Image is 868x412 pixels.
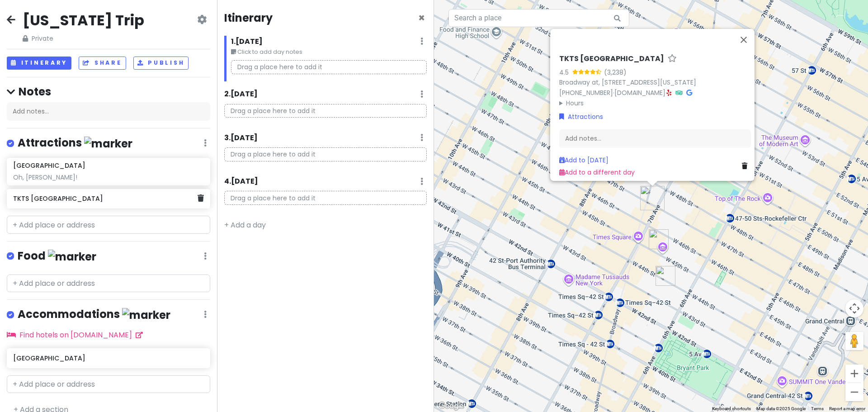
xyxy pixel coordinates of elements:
button: Keyboard shortcuts [712,406,751,412]
h4: Notes [7,85,210,99]
summary: Hours [559,98,751,108]
img: marker [84,137,132,151]
input: + Add place or address [7,375,210,393]
div: Add notes... [559,129,751,148]
h6: 3 . [DATE] [224,133,258,143]
h6: TKTS [GEOGRAPHIC_DATA] [559,54,664,64]
button: Close [733,29,755,51]
span: Close itinerary [418,10,425,25]
a: [DOMAIN_NAME] [614,88,665,97]
div: 4.5 [559,67,572,77]
button: Drag Pegman onto the map to open Street View [845,332,863,350]
div: Add notes... [7,102,210,121]
p: Drag a place here to add it [224,104,427,118]
a: [PHONE_NUMBER] [559,88,613,97]
div: (3,238) [604,67,627,77]
input: Search a place [448,9,629,27]
a: Star place [668,54,677,64]
button: Close [418,13,425,24]
button: Itinerary [7,57,71,70]
button: Publish [133,57,189,70]
button: Zoom in [845,365,863,383]
a: + Add a day [224,220,266,230]
h6: 1 . [DATE] [231,37,263,47]
span: Private [23,33,144,43]
div: Lyceum Theatre [649,229,669,249]
div: Oh, [PERSON_NAME]! [13,173,203,181]
span: Map data ©2025 Google [756,406,806,411]
a: Terms [811,406,824,411]
h2: [US_STATE] Trip [23,11,144,30]
a: Broadway at, [STREET_ADDRESS][US_STATE] [559,78,696,87]
img: marker [122,308,170,322]
h4: Attractions [18,136,132,151]
input: + Add place or address [7,275,210,293]
a: Add to [DATE] [559,156,609,165]
h6: TKTS [GEOGRAPHIC_DATA] [13,194,197,203]
p: Drag a place here to add it [224,191,427,205]
h6: [GEOGRAPHIC_DATA] [13,354,203,362]
a: Open this area in Google Maps (opens a new window) [436,400,466,412]
button: Map camera controls [845,299,863,317]
a: Report a map error [829,406,865,411]
input: + Add place or address [7,216,210,234]
a: Attractions [559,112,603,122]
a: Delete place [742,161,751,171]
p: Drag a place here to add it [231,60,427,74]
i: Tripadvisor [675,90,683,96]
a: Find hotels on [DOMAIN_NAME] [7,330,143,340]
i: Google Maps [686,90,692,96]
a: Delete place [198,193,204,204]
img: Google [436,400,466,412]
p: Drag a place here to add it [224,147,427,161]
a: Add to a different day [559,167,635,176]
h6: 4 . [DATE] [224,177,258,186]
h6: 2 . [DATE] [224,90,258,99]
h4: Accommodations [18,307,170,322]
div: TKTS Times Square [640,186,665,210]
h6: [GEOGRAPHIC_DATA] [13,161,85,170]
button: Zoom out [845,383,863,401]
img: marker [48,250,96,264]
div: Aura Hotel Times Square [656,266,675,286]
h4: Food [18,249,96,264]
button: Share [79,57,126,70]
div: · · [559,54,751,108]
h4: Itinerary [224,11,273,25]
small: Click to add day notes [231,47,427,57]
